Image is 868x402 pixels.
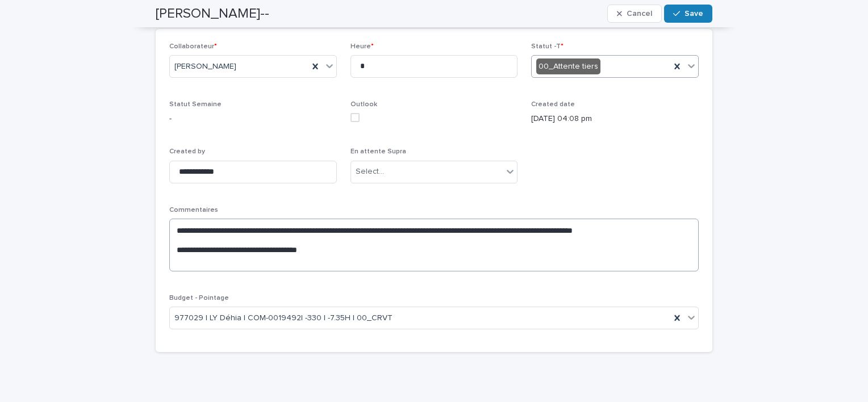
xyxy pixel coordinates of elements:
button: Save [664,5,712,23]
span: 977029 | LY Déhia | COM-0019492| -330 | -7.35H | 00_CRVT [174,312,393,324]
span: Statut -T [531,43,564,50]
span: Created date [531,101,575,108]
span: En attente Supra [350,148,406,155]
span: [PERSON_NAME] [174,61,236,73]
span: Statut Semaine [169,101,222,108]
span: Cancel [627,10,652,18]
span: Heure [350,43,374,50]
span: Save [685,10,703,18]
button: Cancel [607,5,662,23]
span: Created by [169,148,205,155]
span: Budget - Pointage [169,295,229,301]
span: Outlook [350,101,377,108]
h2: [PERSON_NAME]-- [156,6,269,22]
p: [DATE] 04:08 pm [531,113,699,125]
p: - [169,113,337,125]
div: 00_Attente tiers [536,58,600,75]
div: Select... [356,166,384,178]
span: Collaborateur [169,43,217,50]
span: Commentaires [169,207,218,213]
